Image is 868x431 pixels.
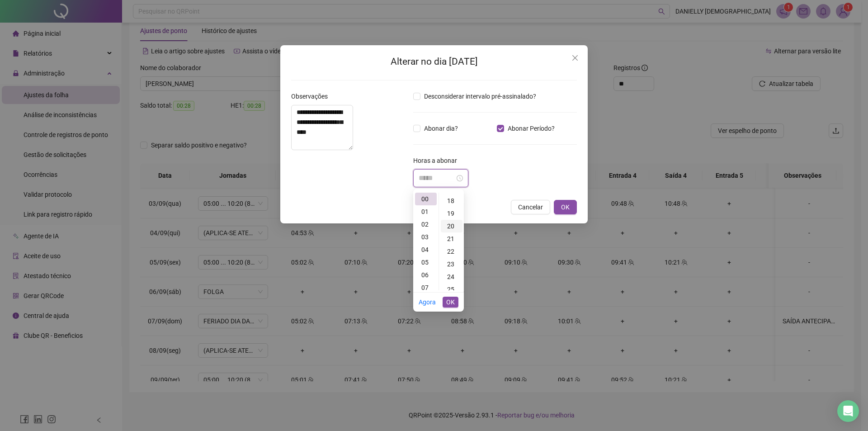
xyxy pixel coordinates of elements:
span: Cancelar [518,202,543,212]
div: 07 [415,281,437,294]
div: 19 [441,207,462,220]
div: 03 [415,231,437,243]
div: 00 [415,193,437,205]
div: 06 [415,269,437,281]
button: Cancelar [511,200,550,214]
label: Horas a abonar [413,156,463,166]
span: OK [561,202,570,212]
div: 22 [441,245,462,258]
button: Close [568,51,582,65]
div: 24 [441,270,462,283]
div: 05 [415,256,437,269]
div: 21 [441,232,462,245]
button: OK [443,297,458,308]
div: 20 [441,220,462,232]
div: 23 [441,258,462,270]
h2: Alterar no dia [DATE] [291,54,577,69]
span: Desconsiderar intervalo pré-assinalado? [420,91,540,101]
label: Observações [291,91,334,101]
div: 18 [441,194,462,207]
div: 04 [415,243,437,256]
button: OK [554,200,577,214]
div: 25 [441,283,462,296]
div: Open Intercom Messenger [837,400,859,422]
span: OK [446,297,455,307]
span: close [571,54,579,62]
span: Abonar dia? [420,123,462,133]
span: Abonar Período? [504,123,558,133]
div: 01 [415,205,437,218]
a: Agora [419,298,436,306]
div: 02 [415,218,437,231]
